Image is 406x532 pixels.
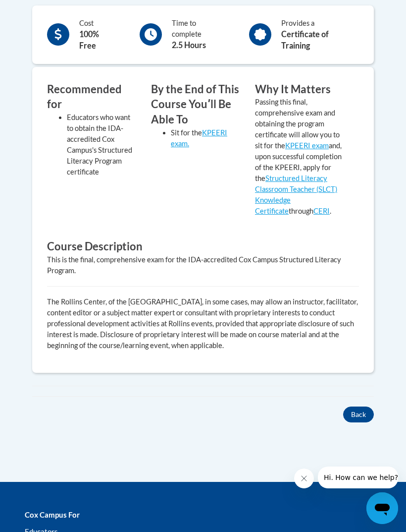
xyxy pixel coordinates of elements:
p: Passing this final, comprehensive exam and obtaining the program certificate will allow you to si... [255,97,344,217]
div: Cost [79,18,117,52]
li: Educators who want to obtain the IDA-accredited Cox Campus's Structured Literacy Program certificate [67,112,136,177]
a: CERI [313,207,330,215]
li: Sit for the [171,127,240,149]
div: This is the final, comprehensive exam for the IDA-accredited Cox Campus Structured Literacy Program. [47,254,359,276]
b: Cox Campus For [25,510,80,519]
p: The Rollins Center, of the [GEOGRAPHIC_DATA], in some cases, may allow an instructor, facilitator... [47,296,359,351]
h3: Recommended for [47,82,136,113]
h3: Course Description [47,239,359,254]
b: Certificate of Training [281,29,329,50]
h3: Why It Matters [255,82,344,97]
iframe: Message from company [318,467,398,488]
iframe: Close message [294,469,314,488]
div: Time to complete [172,18,227,51]
h3: By the End of This Course Youʹll Be Able To [151,82,240,127]
div: Provides a [281,18,359,52]
b: 100% Free [79,29,99,50]
a: Structured Literacy Classroom Teacher (SLCT) Knowledge Certificate [255,174,337,215]
button: Back [343,407,374,422]
iframe: Button to launch messaging window [366,492,398,524]
b: 2.5 Hours [172,40,206,50]
a: KPEERI exam [285,141,329,150]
